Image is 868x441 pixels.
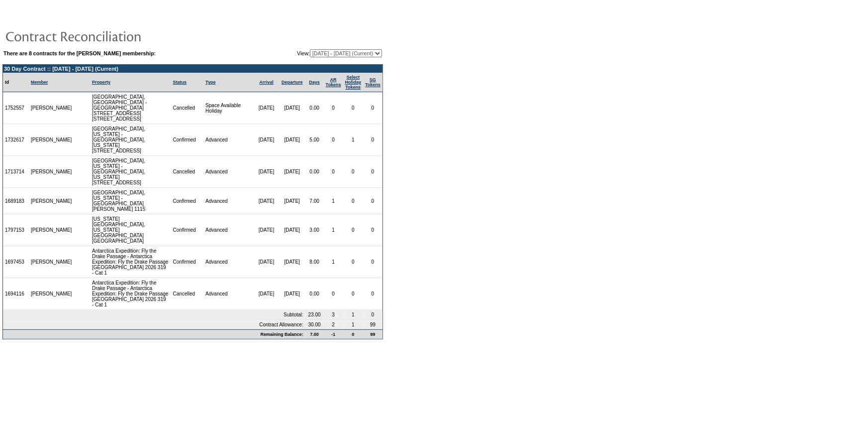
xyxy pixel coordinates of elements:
td: 1 [324,214,343,246]
td: Advanced [203,278,254,310]
td: Cancelled [171,92,204,124]
td: 0.00 [305,92,324,124]
td: 0 [363,156,383,188]
td: 0 [363,214,383,246]
td: 0 [324,156,343,188]
a: Days [309,80,320,85]
td: [DATE] [279,156,305,188]
td: [PERSON_NAME] [29,278,74,310]
td: [PERSON_NAME] [29,188,74,214]
td: Subtotal: [3,310,305,320]
td: 3.00 [305,214,324,246]
td: Antarctica Expedition: Fly the Drake Passage - Antarctica Expedition: Fly the Drake Passage [GEOG... [90,278,171,310]
td: [DATE] [279,214,305,246]
a: SGTokens [365,77,381,87]
td: 1 [324,246,343,278]
td: [DATE] [254,156,279,188]
td: 0.00 [305,278,324,310]
a: Select HolidayTokens [345,75,362,90]
td: [DATE] [254,92,279,124]
td: Remaining Balance: [3,329,305,339]
td: 1797153 [3,214,29,246]
td: 0 [363,92,383,124]
td: [PERSON_NAME] [29,214,74,246]
td: [DATE] [254,124,279,156]
td: Confirmed [171,124,204,156]
td: [DATE] [279,188,305,214]
td: 1697453 [3,246,29,278]
td: 1752557 [3,92,29,124]
td: 5.00 [305,124,324,156]
td: [DATE] [254,214,279,246]
td: 0 [343,246,364,278]
b: There are 8 contracts for the [PERSON_NAME] membership: [3,50,156,56]
td: 0 [324,124,343,156]
td: 7.00 [305,188,324,214]
td: 1732617 [3,124,29,156]
td: [PERSON_NAME] [29,124,74,156]
td: 1713714 [3,156,29,188]
td: 23.00 [305,310,324,320]
td: 0 [324,92,343,124]
td: Advanced [203,156,254,188]
td: 1 [343,320,364,329]
td: 1 [343,310,364,320]
td: 0.00 [305,156,324,188]
td: 0 [363,124,383,156]
td: [DATE] [279,92,305,124]
td: 30 Day Contract :: [DATE] - [DATE] (Current) [3,65,383,73]
td: 0 [363,188,383,214]
td: [DATE] [279,278,305,310]
td: [DATE] [279,246,305,278]
td: [GEOGRAPHIC_DATA], [US_STATE] - [GEOGRAPHIC_DATA] [PERSON_NAME] 1115 [90,188,171,214]
a: Departure [282,80,303,85]
td: Cancelled [171,156,204,188]
td: 0 [363,246,383,278]
td: 0 [343,92,364,124]
td: 0 [363,278,383,310]
td: 3 [324,310,343,320]
td: Space Available Holiday [203,92,254,124]
td: 0 [343,188,364,214]
td: Cancelled [171,278,204,310]
td: [PERSON_NAME] [29,156,74,188]
img: pgTtlContractReconciliation.gif [5,26,204,46]
td: 0 [343,156,364,188]
td: [PERSON_NAME] [29,92,74,124]
td: [DATE] [279,124,305,156]
td: 7.00 [305,329,324,339]
td: [GEOGRAPHIC_DATA], [US_STATE] - [GEOGRAPHIC_DATA], [US_STATE] [STREET_ADDRESS] [90,156,171,188]
td: 1 [324,188,343,214]
td: Contract Allowance: [3,320,305,329]
td: -1 [324,329,343,339]
td: 0 [343,214,364,246]
td: [DATE] [254,278,279,310]
td: 99 [363,320,383,329]
a: Status [173,80,187,85]
td: 0 [363,310,383,320]
a: Arrival [259,80,274,85]
td: 0 [343,278,364,310]
td: Advanced [203,214,254,246]
td: 1 [343,124,364,156]
td: 2 [324,320,343,329]
td: Confirmed [171,214,204,246]
td: [GEOGRAPHIC_DATA], [GEOGRAPHIC_DATA] - [GEOGRAPHIC_DATA][STREET_ADDRESS] [STREET_ADDRESS] [90,92,171,124]
td: [PERSON_NAME] [29,246,74,278]
td: Advanced [203,188,254,214]
td: 0 [343,329,364,339]
td: 8.00 [305,246,324,278]
td: [GEOGRAPHIC_DATA], [US_STATE] - [GEOGRAPHIC_DATA], [US_STATE] [STREET_ADDRESS] [90,124,171,156]
td: [US_STATE][GEOGRAPHIC_DATA], [US_STATE][GEOGRAPHIC_DATA] [GEOGRAPHIC_DATA] [90,214,171,246]
td: 1689183 [3,188,29,214]
td: Confirmed [171,246,204,278]
td: [DATE] [254,188,279,214]
td: Confirmed [171,188,204,214]
td: Id [3,73,29,92]
a: Member [31,80,48,85]
a: Type [205,80,215,85]
td: Advanced [203,124,254,156]
td: View: [247,49,382,57]
td: Antarctica Expedition: Fly the Drake Passage - Antarctica Expedition: Fly the Drake Passage [GEOG... [90,246,171,278]
td: Advanced [203,246,254,278]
